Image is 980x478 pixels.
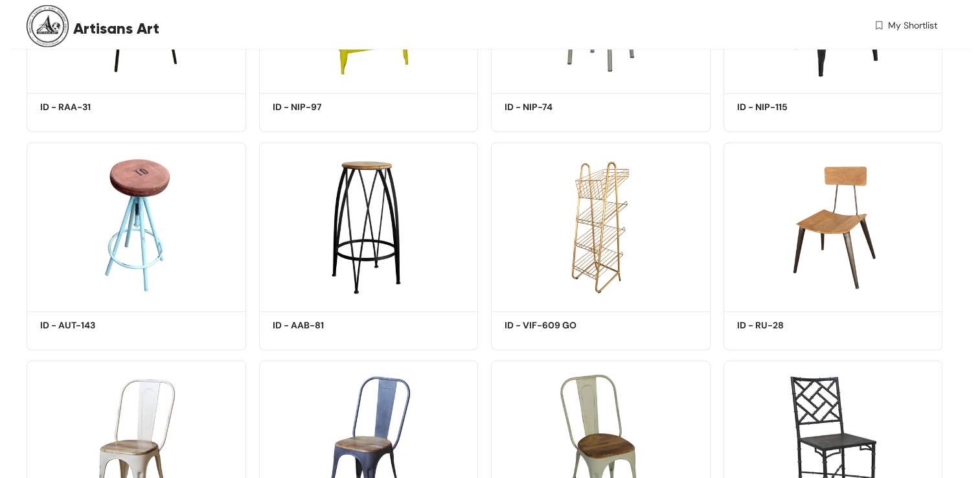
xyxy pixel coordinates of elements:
h5: ID - NIP-74 [505,100,615,114]
h5: ID - RU-28 [737,319,847,332]
h5: ID - AAB-81 [273,319,383,332]
h5: ID - AUT-143 [40,319,150,332]
h5: ID - NIP-97 [273,100,383,114]
span: Artisans Art [73,17,159,40]
img: Buyer Portal [27,5,69,47]
img: 7a8fc6f4-0c1b-4085-9204-46f347d44fef [491,142,711,308]
img: 67e029d7-7df2-4365-978d-69a80cf8522e [27,142,246,308]
h5: ID - RAA-31 [40,100,150,114]
img: wishlist [873,19,885,32]
img: 5fb69634-9f56-4dba-9e64-ec31cd1d55cc [259,142,479,308]
img: 0a157a14-6376-439d-8cde-a08d2a57bd7d [724,142,943,308]
h5: ID - VIF-609 GO [505,319,615,332]
h5: ID - NIP-115 [737,100,847,114]
span: My Shortlist [888,19,937,32]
